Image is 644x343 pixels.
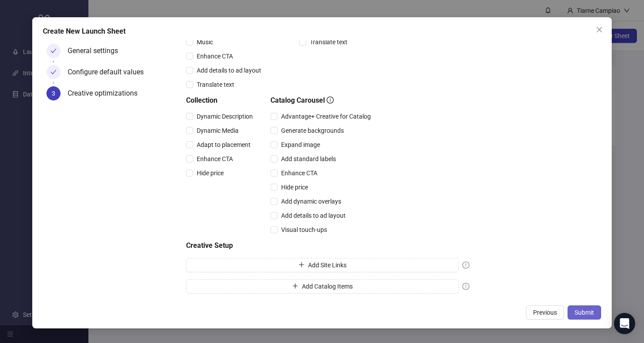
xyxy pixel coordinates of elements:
[186,258,459,272] button: Add Site Links
[68,44,125,58] div: General settings
[193,140,254,150] span: Adapt to placement
[193,168,227,178] span: Hide price
[292,283,298,289] span: plus
[278,211,349,220] span: Add details to ad layout
[533,309,557,316] span: Previous
[68,65,151,79] div: Configure default values
[52,90,55,97] span: 3
[568,305,601,320] button: Submit
[193,80,238,89] span: Translate text
[308,262,347,269] span: Add Site Links
[306,37,351,47] span: Translate text
[592,23,606,37] button: Close
[193,66,265,75] span: Add details to ad layout
[193,154,236,164] span: Enhance CTA
[302,283,353,290] span: Add Catalog Items
[614,313,635,334] div: Open Intercom Messenger
[271,95,374,106] h5: Catalog Carousel
[186,279,459,293] button: Add Catalog Items
[278,197,345,206] span: Add dynamic overlays
[278,182,312,192] span: Hide price
[193,37,217,47] span: Music
[596,26,603,33] span: close
[50,69,57,75] span: check
[278,168,321,178] span: Enhance CTA
[193,112,256,121] span: Dynamic Description
[278,225,331,235] span: Visual touch-ups
[298,262,305,268] span: plus
[186,95,256,106] h5: Collection
[278,140,324,150] span: Expand image
[186,240,469,251] h5: Creative Setup
[278,112,374,121] span: Advantage+ Creative for Catalog
[327,96,334,104] span: info-circle
[43,26,601,37] div: Create New Launch Sheet
[462,262,469,269] span: exclamation-circle
[575,309,594,316] span: Submit
[462,283,469,290] span: exclamation-circle
[278,154,339,164] span: Add standard labels
[526,305,564,320] button: Previous
[278,126,347,135] span: Generate backgrounds
[193,51,236,61] span: Enhance CTA
[68,86,145,100] div: Creative optimizations
[193,126,242,135] span: Dynamic Media
[50,48,57,54] span: check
